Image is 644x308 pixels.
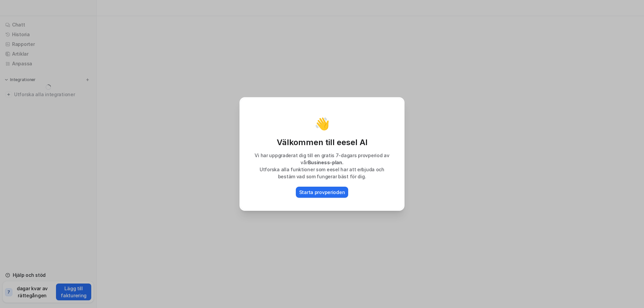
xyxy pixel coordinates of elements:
[315,116,330,131] font: 👋
[260,167,384,179] font: Utforska alla funktioner som eesel har att erbjuda och bestäm vad som fungerar bäst för dig.
[255,152,389,165] font: Vi har uppgraderat dig till en gratis 7-dagars provperiod av vår
[277,137,368,147] font: Välkommen till eesel AI
[299,189,345,195] font: Starta provperioden
[308,160,343,165] font: Business-plan.
[296,187,348,198] button: Starta provperioden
